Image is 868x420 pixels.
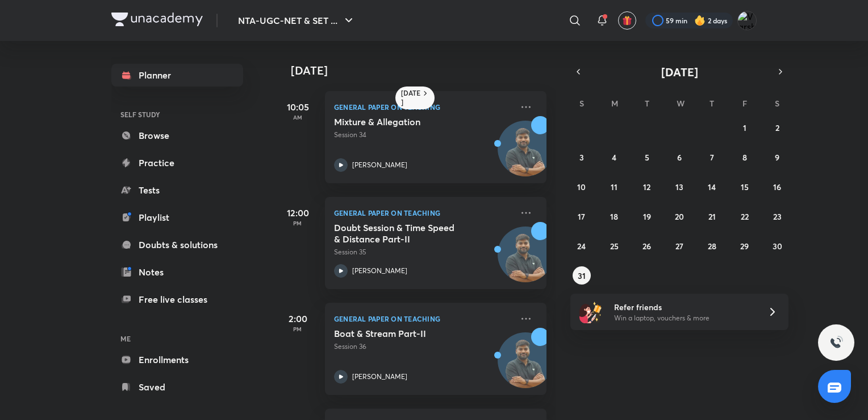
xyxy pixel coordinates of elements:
abbr: August 10, 2025 [577,182,586,192]
a: Practice [111,151,243,174]
abbr: August 28, 2025 [708,241,716,252]
button: August 22, 2025 [736,207,754,225]
abbr: Friday [742,98,747,109]
button: August 13, 2025 [670,178,688,196]
a: Free live classes [111,288,243,311]
button: August 18, 2025 [605,207,623,225]
button: avatar [618,11,636,30]
button: August 29, 2025 [736,237,754,255]
abbr: August 14, 2025 [708,182,716,192]
button: August 25, 2025 [605,237,623,255]
p: Win a laptop, vouchers & more [614,313,754,323]
a: Browse [111,124,243,147]
a: Doubts & solutions [111,233,243,256]
a: Enrollments [111,348,243,371]
button: August 20, 2025 [670,207,688,225]
abbr: August 5, 2025 [645,152,649,163]
button: August 11, 2025 [605,178,623,196]
p: PM [275,220,320,227]
h5: 2:00 [275,312,320,326]
img: avatar [622,15,632,26]
button: August 4, 2025 [605,148,623,166]
abbr: August 2, 2025 [775,122,779,133]
button: August 24, 2025 [573,237,591,255]
abbr: August 30, 2025 [773,241,782,252]
a: Planner [111,64,243,87]
button: August 12, 2025 [638,178,656,196]
button: August 31, 2025 [573,266,591,285]
abbr: August 16, 2025 [773,182,781,192]
button: August 1, 2025 [736,118,754,137]
button: August 27, 2025 [670,237,688,255]
img: streak [694,15,706,26]
abbr: Tuesday [645,98,649,109]
p: PM [275,326,320,332]
a: Playlist [111,206,243,229]
button: August 14, 2025 [703,178,721,196]
abbr: August 9, 2025 [775,152,779,163]
span: [DATE] [661,64,698,80]
abbr: August 3, 2025 [579,152,584,163]
abbr: August 13, 2025 [675,182,683,192]
abbr: Monday [611,98,618,109]
a: Company Logo [111,13,203,29]
button: August 7, 2025 [703,148,721,166]
button: August 21, 2025 [703,207,721,225]
abbr: August 21, 2025 [708,211,716,222]
abbr: August 23, 2025 [773,211,782,222]
button: [DATE] [586,64,773,80]
abbr: August 6, 2025 [677,152,682,163]
button: August 3, 2025 [573,148,591,166]
button: August 9, 2025 [768,148,786,166]
abbr: Thursday [710,98,714,109]
button: August 2, 2025 [768,118,786,137]
abbr: August 20, 2025 [675,211,684,222]
abbr: August 18, 2025 [610,211,618,222]
abbr: August 25, 2025 [610,241,619,252]
abbr: August 19, 2025 [643,211,651,222]
abbr: August 27, 2025 [675,241,683,252]
p: General Paper on Teaching [334,206,512,220]
p: AM [275,114,320,121]
button: August 5, 2025 [638,148,656,166]
abbr: August 7, 2025 [710,152,714,163]
abbr: August 15, 2025 [741,182,749,192]
button: August 17, 2025 [573,207,591,225]
a: Tests [111,179,243,201]
p: [PERSON_NAME] [352,160,407,170]
button: August 16, 2025 [768,178,786,196]
abbr: August 8, 2025 [742,152,747,163]
abbr: August 12, 2025 [643,182,650,192]
img: Company Logo [111,13,203,26]
h6: SELF STUDY [111,105,243,124]
h6: [DATE] [401,89,421,107]
h5: Boat & Stream Part-II [334,328,475,339]
img: Avatar [498,339,553,393]
abbr: August 22, 2025 [741,211,749,222]
p: [PERSON_NAME] [352,372,407,382]
button: August 6, 2025 [670,148,688,166]
p: General Paper on Teaching [334,100,512,114]
abbr: August 26, 2025 [642,241,651,252]
abbr: August 11, 2025 [611,182,617,192]
img: Avatar [498,127,553,182]
button: August 23, 2025 [768,207,786,225]
button: August 8, 2025 [736,148,754,166]
h5: Mixture & Allegation [334,116,475,127]
abbr: August 31, 2025 [578,270,586,281]
button: August 28, 2025 [703,237,721,255]
img: referral [579,300,602,323]
img: ttu [829,336,843,349]
p: Session 36 [334,341,512,352]
h5: 12:00 [275,206,320,220]
button: August 15, 2025 [736,178,754,196]
img: Avatar [498,233,553,287]
p: [PERSON_NAME] [352,266,407,276]
abbr: August 29, 2025 [740,241,749,252]
abbr: August 4, 2025 [612,152,616,163]
h6: Refer friends [614,301,754,313]
h6: ME [111,329,243,348]
button: August 10, 2025 [573,178,591,196]
p: Session 35 [334,247,512,257]
h5: 10:05 [275,100,320,114]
